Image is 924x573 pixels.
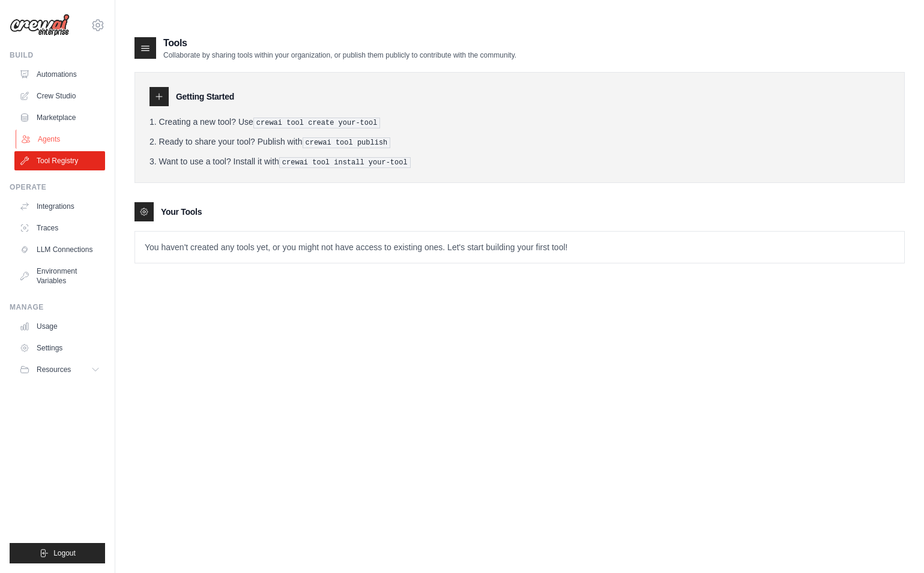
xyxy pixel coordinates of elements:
li: Creating a new tool? Use [149,116,890,128]
p: You haven't created any tools yet, or you might not have access to existing ones. Let's start bui... [135,232,904,263]
p: Collaborate by sharing tools within your organization, or publish them publicly to contribute wit... [163,50,516,60]
li: Want to use a tool? Install it with [149,155,890,168]
button: Resources [14,360,105,379]
div: Build [10,50,105,60]
h3: Your Tools [161,206,202,218]
a: Usage [14,317,105,336]
a: Tool Registry [14,151,105,170]
span: Resources [37,365,71,374]
a: Agents [16,130,106,149]
h2: Tools [163,36,516,50]
pre: crewai tool create your-tool [253,118,381,128]
a: Crew Studio [14,86,105,106]
h3: Getting Started [176,91,234,103]
a: Automations [14,65,105,84]
a: Integrations [14,197,105,216]
a: Environment Variables [14,262,105,290]
a: Settings [14,338,105,358]
button: Logout [10,543,105,563]
pre: crewai tool publish [303,137,391,148]
span: Logout [53,548,76,558]
a: Marketplace [14,108,105,127]
div: Operate [10,182,105,192]
a: Traces [14,218,105,238]
img: Logo [10,14,70,37]
a: LLM Connections [14,240,105,259]
div: Manage [10,302,105,312]
pre: crewai tool install your-tool [279,157,411,168]
li: Ready to share your tool? Publish with [149,136,890,148]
